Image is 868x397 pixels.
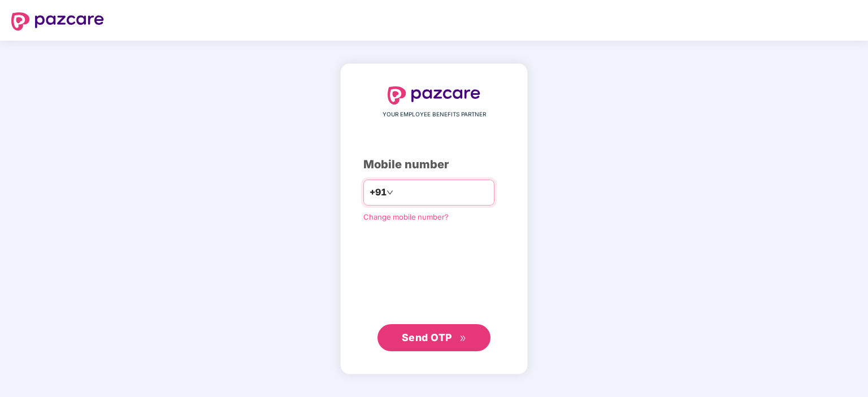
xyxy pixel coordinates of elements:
[459,335,467,342] span: double-right
[402,331,452,343] span: Send OTP
[383,110,486,119] span: YOUR EMPLOYEE BENEFITS PARTNER
[377,324,491,351] button: Send OTPdouble-right
[388,86,480,104] img: logo
[363,212,449,221] a: Change mobile number?
[363,156,505,173] div: Mobile number
[370,185,387,199] span: +91
[387,189,393,196] span: down
[11,12,104,30] img: logo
